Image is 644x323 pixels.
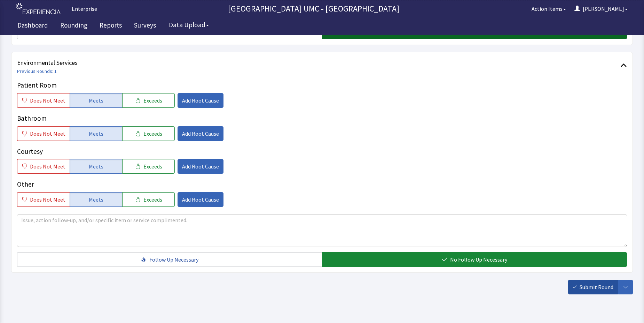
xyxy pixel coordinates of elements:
button: Exceeds [122,159,175,174]
span: No Follow Up Necessary [450,255,507,264]
span: Environmental Services [17,58,620,68]
button: Submit Round [568,280,618,294]
span: Does Not Meet [30,195,65,204]
button: Data Upload [165,18,213,31]
button: Add Root Cause [178,192,223,207]
button: Meets [70,159,122,174]
span: Exceeds [143,162,162,171]
button: Does Not Meet [17,126,70,141]
div: Enterprise [68,5,97,13]
a: Previous Rounds: 1 [17,68,57,74]
span: Exceeds [143,195,162,204]
button: Add Root Cause [178,126,223,141]
button: Add Root Cause [178,93,223,108]
span: Exceeds [143,129,162,138]
a: Surveys [129,17,161,35]
p: Patient Room [17,80,627,90]
button: Exceeds [122,126,175,141]
button: Action Items [527,2,570,16]
span: Does Not Meet [30,96,65,105]
span: Add Root Cause [182,129,219,138]
span: Meets [89,162,103,171]
span: Follow Up Necessary [149,255,198,264]
span: Does Not Meet [30,162,65,171]
span: Add Root Cause [182,96,219,105]
p: [GEOGRAPHIC_DATA] UMC - [GEOGRAPHIC_DATA] [100,3,527,14]
a: Reports [94,17,127,35]
button: Meets [70,93,122,108]
button: Does Not Meet [17,159,70,174]
p: Bathroom [17,113,627,123]
p: Other [17,179,627,189]
button: [PERSON_NAME] [570,2,632,16]
img: experiencia_logo.png [16,3,61,15]
a: Dashboard [12,17,53,35]
span: Add Root Cause [182,162,219,171]
span: Add Root Cause [182,195,219,204]
button: Meets [70,126,122,141]
span: Submit Round [580,283,613,291]
span: Meets [89,129,103,138]
a: Rounding [55,17,93,35]
span: Exceeds [143,96,162,105]
span: Meets [89,195,103,204]
button: No Follow Up Necessary [322,252,627,267]
button: Exceeds [122,93,175,108]
button: Meets [70,192,122,207]
button: Exceeds [122,192,175,207]
button: Follow Up Necessary [17,252,322,267]
button: Does Not Meet [17,192,70,207]
p: Courtesy [17,147,627,157]
button: Add Root Cause [178,159,223,174]
button: Does Not Meet [17,93,70,108]
span: Meets [89,96,103,105]
span: Does Not Meet [30,129,65,138]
